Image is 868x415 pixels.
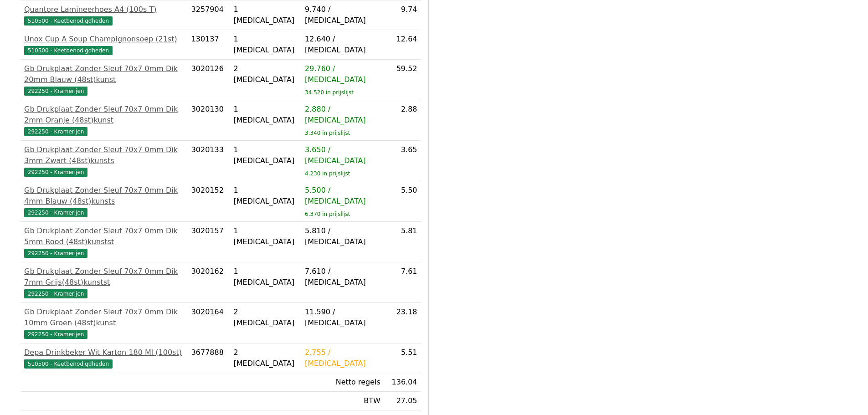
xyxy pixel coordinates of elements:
span: 292250 - Kramerijen [24,87,87,96]
td: 12.64 [384,30,421,60]
div: 2 [MEDICAL_DATA] [234,63,298,85]
a: Unox Cup A Soup Champignonsoep (21st)510500 - Keetbenodigdheden [24,34,184,56]
sub: 6.370 in prijslijst [305,211,350,217]
span: 292250 - Kramerijen [24,208,87,217]
td: 3.65 [384,141,421,181]
td: 3677888 [188,343,230,373]
span: 292250 - Kramerijen [24,127,87,136]
td: 23.18 [384,303,421,343]
a: Gb Drukplaat Zonder Sleuf 70x7 0mm Dik 20mm Blauw (48st)kunst292250 - Kramerijen [24,63,184,96]
td: 3020152 [188,181,230,222]
div: Gb Drukplaat Zonder Sleuf 70x7 0mm Dik 7mm Grijs(48st)kunstst [24,266,184,288]
div: 1 [MEDICAL_DATA] [234,266,298,288]
div: 1 [MEDICAL_DATA] [234,144,298,166]
sub: 34.520 in prijslijst [305,89,354,96]
div: Gb Drukplaat Zonder Sleuf 70x7 0mm Dik 3mm Zwart (48st)kunsts [24,144,184,166]
a: Gb Drukplaat Zonder Sleuf 70x7 0mm Dik 10mm Groen (48st)kunst292250 - Kramerijen [24,307,184,339]
div: Gb Drukplaat Zonder Sleuf 70x7 0mm Dik 5mm Rood (48st)kunstst [24,225,184,247]
a: Gb Drukplaat Zonder Sleuf 70x7 0mm Dik 5mm Rood (48st)kunstst292250 - Kramerijen [24,225,184,258]
td: 130137 [188,30,230,60]
div: 1 [MEDICAL_DATA] [234,4,298,26]
span: 292250 - Kramerijen [24,168,87,177]
a: Depa Drinkbeker Wit Karton 180 Ml (100st)510500 - Keetbenodigdheden [24,347,184,369]
td: 3020162 [188,262,230,303]
a: Quantore Lamineerhoes A4 (100s T)510500 - Keetbenodigdheden [24,4,184,26]
td: 3020157 [188,222,230,262]
div: Quantore Lamineerhoes A4 (100s T) [24,4,184,15]
div: Gb Drukplaat Zonder Sleuf 70x7 0mm Dik 10mm Groen (48st)kunst [24,307,184,328]
span: 510500 - Keetbenodigdheden [24,359,113,369]
div: 1 [MEDICAL_DATA] [234,34,298,56]
div: 2 [MEDICAL_DATA] [234,307,298,328]
div: 3.650 / [MEDICAL_DATA] [305,144,380,166]
td: 3020133 [188,141,230,181]
td: 59.52 [384,60,421,100]
div: 1 [MEDICAL_DATA] [234,185,298,207]
div: Depa Drinkbeker Wit Karton 180 Ml (100st) [24,347,184,358]
div: 9.740 / [MEDICAL_DATA] [305,4,380,26]
span: 292250 - Kramerijen [24,289,87,298]
div: 5.500 / [MEDICAL_DATA] [305,185,380,207]
div: 1 [MEDICAL_DATA] [234,225,298,247]
sub: 3.340 in prijslijst [305,130,350,136]
span: 292250 - Kramerijen [24,330,87,339]
div: 1 [MEDICAL_DATA] [234,104,298,126]
div: Gb Drukplaat Zonder Sleuf 70x7 0mm Dik 2mm Oranje (48st)kunst [24,104,184,126]
a: Gb Drukplaat Zonder Sleuf 70x7 0mm Dik 2mm Oranje (48st)kunst292250 - Kramerijen [24,104,184,137]
a: Gb Drukplaat Zonder Sleuf 70x7 0mm Dik 3mm Zwart (48st)kunsts292250 - Kramerijen [24,144,184,177]
div: 2 [MEDICAL_DATA] [234,347,298,369]
div: Unox Cup A Soup Champignonsoep (21st) [24,34,184,45]
div: 12.640 / [MEDICAL_DATA] [305,34,380,56]
td: 7.61 [384,262,421,303]
div: 7.610 / [MEDICAL_DATA] [305,266,380,288]
td: BTW [301,392,384,410]
td: 3020126 [188,60,230,100]
span: 292250 - Kramerijen [24,249,87,258]
td: 3020130 [188,100,230,141]
td: 3020164 [188,303,230,343]
span: 510500 - Keetbenodigdheden [24,46,113,55]
sub: 4.230 in prijslijst [305,170,350,177]
td: 9.74 [384,0,421,30]
td: 136.04 [384,373,421,392]
a: Gb Drukplaat Zonder Sleuf 70x7 0mm Dik 7mm Grijs(48st)kunstst292250 - Kramerijen [24,266,184,299]
div: 11.590 / [MEDICAL_DATA] [305,307,380,328]
div: Gb Drukplaat Zonder Sleuf 70x7 0mm Dik 4mm Blauw (48st)kunsts [24,185,184,207]
div: 2.880 / [MEDICAL_DATA] [305,104,380,126]
div: 2.755 / [MEDICAL_DATA] [305,347,380,369]
td: 5.81 [384,222,421,262]
td: Netto regels [301,373,384,392]
a: Gb Drukplaat Zonder Sleuf 70x7 0mm Dik 4mm Blauw (48st)kunsts292250 - Kramerijen [24,185,184,218]
div: 29.760 / [MEDICAL_DATA] [305,63,380,85]
div: 5.810 / [MEDICAL_DATA] [305,225,380,247]
td: 2.88 [384,100,421,141]
span: 510500 - Keetbenodigdheden [24,16,113,26]
td: 5.51 [384,343,421,373]
td: 27.05 [384,392,421,410]
td: 3257904 [188,0,230,30]
td: 5.50 [384,181,421,222]
div: Gb Drukplaat Zonder Sleuf 70x7 0mm Dik 20mm Blauw (48st)kunst [24,63,184,85]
